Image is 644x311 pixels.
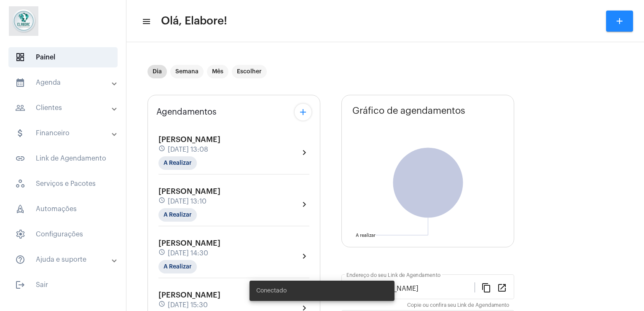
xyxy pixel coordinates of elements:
[346,285,475,292] input: Link
[15,52,25,62] span: sidenav icon
[15,128,113,138] mat-panel-title: Financeiro
[158,156,197,170] mat-chip: A Realizar
[158,208,197,222] mat-chip: A Realizar
[5,98,126,118] mat-expansion-panel-header: sidenav iconClientes
[407,303,509,308] mat-hint: Copie ou confira seu Link de Agendamento
[158,197,166,206] mat-icon: schedule
[299,147,309,158] mat-icon: chevron_right
[15,153,25,164] mat-icon: sidenav icon
[5,72,126,93] mat-expansion-panel-header: sidenav iconAgenda
[8,174,118,194] span: Serviços e Pacotes
[158,145,166,154] mat-icon: schedule
[356,233,376,238] text: A realizar
[15,280,25,290] mat-icon: sidenav icon
[161,14,227,28] span: Olá, Elabore!
[481,282,491,292] mat-icon: content_copy
[15,204,25,214] span: sidenav icon
[5,249,126,270] mat-expansion-panel-header: sidenav iconAjuda e suporte
[158,260,197,273] mat-chip: A Realizar
[158,136,220,143] span: [PERSON_NAME]
[158,249,166,258] mat-icon: schedule
[232,65,267,78] mat-chip: Escolher
[15,179,25,189] span: sidenav icon
[148,65,167,78] mat-chip: Dia
[352,106,465,116] span: Gráfico de agendamentos
[614,16,625,26] mat-icon: add
[158,291,220,299] span: [PERSON_NAME]
[497,282,507,292] mat-icon: open_in_new
[158,300,166,310] mat-icon: schedule
[156,107,217,117] span: Agendamentos
[8,148,118,169] span: Link de Agendamento
[8,275,118,295] span: Sair
[15,78,113,88] mat-panel-title: Agenda
[170,65,204,78] mat-chip: Semana
[15,78,25,88] mat-icon: sidenav icon
[8,47,118,67] span: Painel
[7,4,40,38] img: 4c6856f8-84c7-1050-da6c-cc5081a5dbaf.jpg
[168,301,208,309] span: [DATE] 15:30
[256,287,287,295] span: Conectado
[15,255,25,265] mat-icon: sidenav icon
[5,123,126,143] mat-expansion-panel-header: sidenav iconFinanceiro
[8,224,118,244] span: Configurações
[15,255,113,265] mat-panel-title: Ajuda e suporte
[207,65,228,78] mat-chip: Mês
[299,251,309,261] mat-icon: chevron_right
[8,199,118,219] span: Automações
[168,146,208,153] span: [DATE] 13:08
[15,103,25,113] mat-icon: sidenav icon
[298,107,308,117] mat-icon: add
[142,16,150,27] mat-icon: sidenav icon
[158,239,220,247] span: [PERSON_NAME]
[158,188,220,195] span: [PERSON_NAME]
[168,198,207,205] span: [DATE] 13:10
[15,229,25,239] span: sidenav icon
[168,249,208,257] span: [DATE] 14:30
[299,199,309,209] mat-icon: chevron_right
[15,128,25,138] mat-icon: sidenav icon
[15,103,113,113] mat-panel-title: Clientes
